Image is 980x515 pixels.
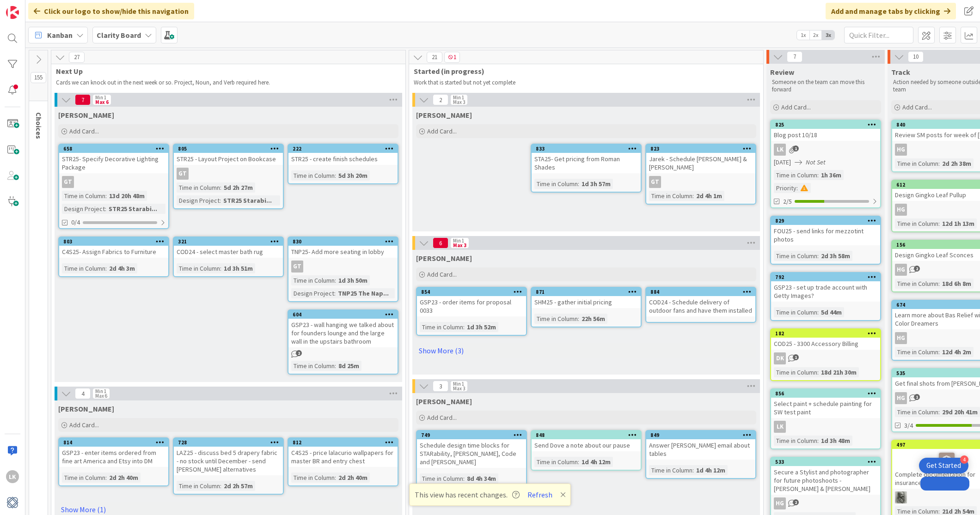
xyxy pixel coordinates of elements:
div: HG [895,332,907,344]
span: 3x [822,30,834,40]
div: 182 [775,330,880,337]
div: Secure a Stylist and photographer for future photoshoots - [PERSON_NAME] & [PERSON_NAME] [771,466,880,495]
span: : [796,183,798,193]
div: 2d 2h 38m [940,158,974,169]
span: 7 [75,94,91,105]
div: 728 [174,438,283,447]
div: 182 [771,329,880,338]
div: 22h 56m [579,314,607,324]
div: Design Project [62,204,105,214]
div: Min 1 [95,95,106,100]
span: Gina [58,110,114,120]
div: 12d 1h 13m [940,218,977,229]
span: 0/4 [71,218,80,227]
span: Kanban [47,30,73,41]
div: Design Project [177,195,220,206]
div: HG [895,392,907,404]
div: 533 [771,458,880,466]
div: 1d 3h 52m [465,322,498,332]
span: : [938,279,940,289]
div: 823 [646,145,755,153]
div: STR25 - Layout Project on Bookcase [174,153,283,165]
span: : [817,251,819,261]
p: Someone on the team can move this forward [772,79,879,94]
div: 533Secure a Stylist and photographer for future photoshoots - [PERSON_NAME] & [PERSON_NAME] [771,458,880,495]
div: 812 [293,439,398,446]
div: 749Schedule design time blocks for STARability, [PERSON_NAME], Code and [PERSON_NAME] [417,431,526,468]
span: : [578,457,579,467]
span: 2 [296,350,302,356]
span: 155 [31,72,46,83]
div: 814GSP23 - enter items ordered from fine art America and Etsy into DM [59,438,168,467]
div: Max 6 [95,100,109,104]
i: Not Set [806,158,826,166]
span: : [335,361,336,371]
div: 848Send Dove a note about our pause [532,431,641,451]
div: 5d 3h 20m [336,170,370,181]
b: Clarity Board [97,30,141,40]
span: : [938,158,940,169]
div: 833 [532,145,641,153]
div: Time in Column [895,407,938,417]
div: 1d 3h 57m [579,179,613,189]
div: Max 3 [453,100,465,104]
div: Time in Column [774,170,817,180]
div: COD24 - Schedule delivery of outdoor fans and have them installed [646,296,755,316]
span: Add Card... [427,413,457,422]
span: : [105,263,107,273]
div: Select paint + schedule painting for SW test paint [771,398,880,418]
div: LK [6,470,19,483]
span: Gina [416,110,472,120]
span: 1 [793,145,799,151]
span: : [938,407,940,417]
div: Time in Column [291,473,335,483]
span: 2 [433,94,448,105]
div: 812C4S25 - price lalacurio wallpapers for master BR and entry chest [288,438,398,467]
div: C4S25 - price lalacurio wallpapers for master BR and entry chest [288,447,398,467]
div: 792 [771,273,880,281]
div: 604 [293,311,398,318]
div: Max 3 [453,243,466,248]
div: DK [774,352,786,364]
div: GSP23 - wall hanging we talked about for founders lounge and the large wall in the upstairs bathroom [288,319,398,347]
div: 13d 20h 48m [107,191,147,201]
div: 884 [646,288,755,296]
div: 814 [59,438,168,447]
div: 604GSP23 - wall hanging we talked about for founders lounge and the large wall in the upstairs ba... [288,310,398,347]
span: : [335,275,336,285]
div: 856 [775,390,880,397]
div: 848 [536,432,641,438]
div: 829 [771,217,880,225]
span: : [105,204,106,214]
div: 871 [536,289,641,295]
a: Show More (3) [416,343,756,358]
span: : [817,307,819,317]
div: Time in Column [649,465,692,475]
div: STA25- Get pricing from Roman Shades [532,153,641,173]
div: Add and manage tabs by clicking [826,3,956,19]
div: 321COD24 - select master bath rug [174,237,283,258]
div: Time in Column [895,218,938,229]
span: Choices [34,112,43,139]
div: Open Get Started checklist, remaining modules: 4 [919,458,968,473]
span: Add Card... [781,103,811,111]
div: 825 [771,121,880,129]
span: 2 [914,266,920,272]
div: Priority [774,183,796,193]
span: : [578,314,579,324]
div: Time in Column [774,436,817,446]
span: : [335,170,336,181]
div: Time in Column [774,367,817,377]
div: 182COD25 - 3300 Accessory Billing [771,329,880,350]
span: : [463,322,465,332]
div: Min 1 [453,382,464,386]
span: 4 [75,388,91,399]
span: 2x [809,30,822,40]
span: [DATE] [774,158,791,167]
span: : [578,179,579,189]
span: Track [891,67,910,77]
div: Time in Column [774,307,817,317]
span: Add Card... [427,127,457,135]
div: 848 [532,431,641,439]
div: 728 [178,439,283,446]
